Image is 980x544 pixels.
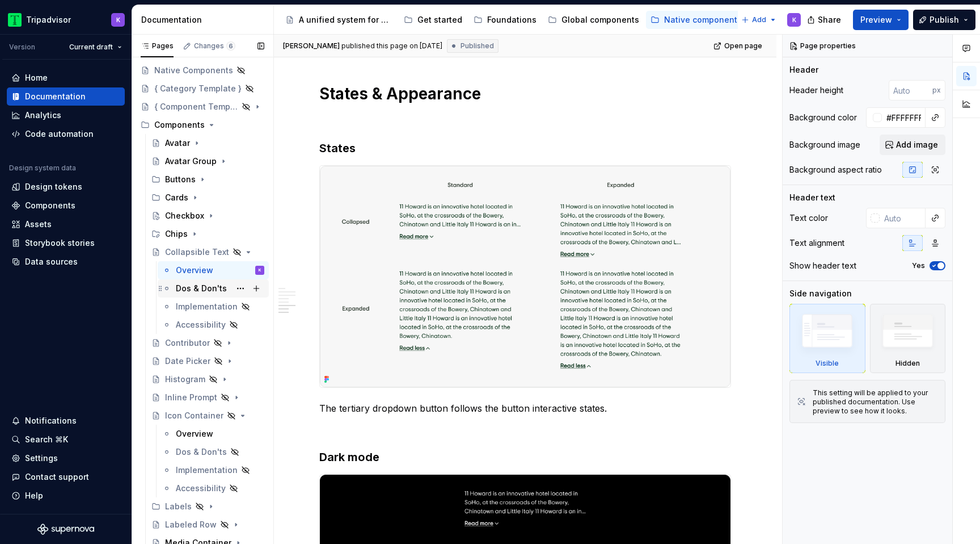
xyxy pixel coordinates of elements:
[9,43,35,52] div: Version
[319,83,731,104] h1: States & Appearance
[165,410,223,421] div: Icon Container
[25,128,94,140] div: Code automation
[789,85,843,96] div: Header height
[25,219,52,230] div: Assets
[176,446,227,458] div: Dos & Don'ts
[913,10,975,30] button: Publish
[158,279,269,298] a: Dos & Don'ts
[724,41,762,51] span: Open page
[860,14,892,26] span: Preview
[64,39,127,55] button: Current draft
[7,125,125,143] a: Code automation
[738,12,780,28] button: Add
[69,43,113,52] span: Current draft
[25,72,48,83] div: Home
[176,265,213,276] div: Overview
[853,10,909,30] button: Preview
[147,334,269,352] a: Contributor
[281,11,397,29] a: A unified system for every journey.
[399,11,467,29] a: Get started
[664,14,742,26] div: Native components
[147,225,269,243] div: Chips
[896,139,938,150] span: Add image
[7,106,125,124] a: Analytics
[165,156,217,167] div: Avatar Group
[319,449,731,465] h3: Dark mode
[7,234,125,252] a: Storybook stories
[154,101,238,112] div: { Component Template }
[889,80,932,101] input: Auto
[7,449,125,467] a: Settings
[789,304,865,373] div: Visible
[9,164,76,173] div: Design system data
[194,41,235,51] div: Changes
[7,468,125,486] button: Contact support
[789,260,856,271] div: Show header text
[25,237,95,249] div: Storybook stories
[8,13,22,27] img: 0ed0e8b8-9446-497d-bad0-376821b19aa5.png
[710,38,767,54] a: Open page
[176,428,213,440] div: Overview
[2,7,129,32] button: TripadvisorK
[147,352,269,370] a: Date Picker
[25,471,89,483] div: Contact support
[341,41,442,51] div: published this page on [DATE]
[154,65,233,76] div: Native Components
[136,98,269,116] a: { Component Template }
[882,107,926,128] input: Auto
[147,370,269,388] a: Histogram
[912,261,925,270] label: Yes
[165,501,192,512] div: Labels
[487,14,537,26] div: Foundations
[789,139,860,150] div: Background image
[930,14,959,26] span: Publish
[259,265,261,276] div: K
[813,388,938,416] div: This setting will be applied to your published documentation. Use preview to see how it looks.
[158,479,269,497] a: Accessibility
[176,283,227,294] div: Dos & Don'ts
[165,174,196,185] div: Buttons
[7,87,125,106] a: Documentation
[165,519,217,530] div: Labeled Row
[7,178,125,196] a: Design tokens
[7,69,125,87] a: Home
[176,483,226,494] div: Accessibility
[880,208,926,228] input: Auto
[816,359,839,368] div: Visible
[165,374,205,385] div: Histogram
[461,41,494,51] span: Published
[25,453,58,464] div: Settings
[880,135,945,155] button: Add image
[25,256,78,267] div: Data sources
[116,15,120,24] div: K
[7,253,125,271] a: Data sources
[25,415,77,426] div: Notifications
[158,261,269,279] a: OverviewK
[543,11,644,29] a: Global components
[147,497,269,516] div: Labels
[165,337,210,349] div: Contributor
[136,116,269,134] div: Components
[147,243,269,261] a: Collapsible Text
[141,41,174,51] div: Pages
[165,192,188,203] div: Cards
[158,316,269,334] a: Accessibility
[319,401,731,415] p: The tertiary dropdown button follows the button interactive states.
[37,524,94,535] svg: Supernova Logo
[789,64,818,76] div: Header
[136,79,269,98] a: { Category Template }
[7,215,125,233] a: Assets
[147,152,269,170] a: Avatar Group
[895,359,920,368] div: Hidden
[320,166,730,387] img: cfea70ce-53af-41c5-9ebd-b38f4a7c92c3.png
[165,228,188,240] div: Chips
[789,237,844,249] div: Text alignment
[165,210,204,221] div: Checkbox
[26,14,71,26] div: Tripadvisor
[299,14,392,26] div: A unified system for every journey.
[7,412,125,430] button: Notifications
[818,14,841,26] span: Share
[789,164,882,175] div: Background aspect ratio
[870,304,946,373] div: Hidden
[792,15,796,24] div: K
